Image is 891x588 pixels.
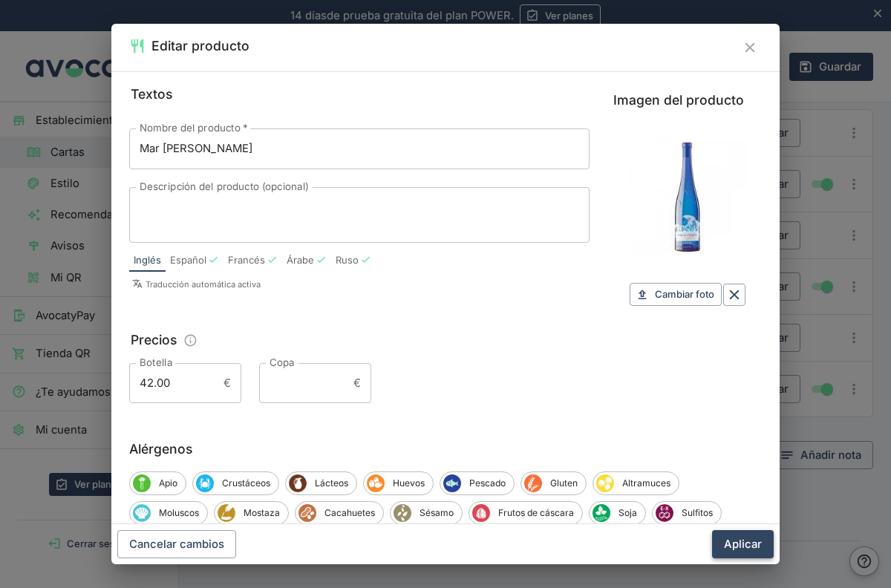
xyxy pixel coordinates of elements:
button: Cerrar [738,36,762,59]
span: Crustáceos [214,477,278,490]
span: Altramuces [614,477,679,490]
div: Con traducción automática [208,254,219,265]
span: Sésamo [411,506,462,520]
button: Información sobre edición de precios [180,330,201,351]
span: Frutos de cáscara [490,506,582,520]
span: Sulfitos [656,504,673,522]
span: Sésamo [394,504,411,522]
span: Huevos [385,477,433,490]
span: Frutos de cáscara [472,504,490,522]
div: Frutos de cáscaraFrutos de cáscara [469,501,583,525]
label: Botella [140,356,172,370]
div: CacahuetesCacahuetes [295,501,384,525]
span: Cacahuetes [316,506,383,520]
span: Soja [593,504,610,522]
legend: Textos [129,84,174,105]
span: Lácteos [307,477,356,490]
span: Sulfitos [673,506,721,520]
span: Mostaza [218,504,235,522]
div: AltramucesAltramuces [593,471,679,495]
span: Mostaza [235,506,288,520]
span: Francés [228,253,265,268]
span: Soja [610,506,645,520]
button: Aplicar [712,530,774,558]
span: Cambiar foto [655,286,714,303]
span: Pescado [461,477,514,490]
span: Pescado [443,474,461,492]
span: Árabe [287,253,314,268]
div: SojaSoja [589,501,646,525]
span: Moluscos [133,504,151,522]
div: SésamoSésamo [390,501,463,525]
label: Alérgenos [129,439,762,460]
label: Descripción del producto (opcional) [140,180,309,194]
div: Con traducción automática [267,254,278,265]
h2: Editar producto [151,36,249,56]
div: SulfitosSulfitos [652,501,722,525]
div: Con traducción automática [360,254,371,265]
svg: Símbolo de traducciones [132,278,143,289]
button: Cambiar foto [630,283,722,306]
span: Inglés [134,253,161,268]
span: Gluten [524,474,542,492]
div: MoluscosMoluscos [129,501,208,525]
span: Altramuces [596,474,614,492]
div: ApioApio [129,471,186,495]
div: LácteosLácteos [285,471,357,495]
span: Crustáceos [196,474,214,492]
span: Ruso [336,253,359,268]
div: Con traducción automática [316,254,327,265]
button: Cancelar cambios [117,530,236,558]
span: Apio [151,477,186,490]
div: GlutenGluten [520,471,587,495]
span: Lácteos [289,474,307,492]
div: MostazaMostaza [214,501,289,525]
label: Copa [270,356,294,370]
label: Nombre del producto [140,121,247,135]
p: Traducción automática activa [132,278,590,291]
div: HuevosHuevos [363,471,434,495]
div: CrustáceosCrustáceos [192,471,279,495]
div: PescadoPescado [440,471,515,495]
legend: Precios [129,330,178,350]
label: Imagen del producto [613,90,762,111]
span: Huevos [367,474,385,492]
button: Borrar [723,284,745,306]
span: Apio [133,474,151,492]
span: Español [170,253,206,268]
span: Cacahuetes [298,504,316,522]
span: Gluten [542,477,586,490]
span: Moluscos [151,506,207,520]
